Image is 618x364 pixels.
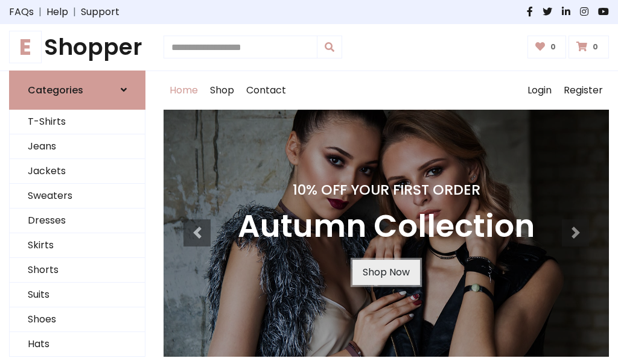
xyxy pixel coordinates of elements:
[28,84,83,96] h6: Categories
[46,5,68,19] a: Help
[590,42,601,52] span: 0
[352,260,420,285] a: Shop Now
[34,5,46,19] span: |
[10,209,145,233] a: Dresses
[10,159,145,184] a: Jackets
[9,5,34,19] a: FAQs
[81,5,119,19] a: Support
[10,233,145,258] a: Skirts
[240,71,292,110] a: Contact
[10,332,145,357] a: Hats
[521,71,558,110] a: Login
[164,71,204,110] a: Home
[10,184,145,209] a: Sweaters
[10,283,145,307] a: Suits
[204,71,240,110] a: Shop
[9,71,145,110] a: Categories
[238,208,535,245] h3: Autumn Collection
[558,71,609,110] a: Register
[547,42,559,52] span: 0
[10,110,145,134] a: T-Shirts
[569,36,609,58] a: 0
[10,258,145,283] a: Shorts
[10,307,145,332] a: Shoes
[10,134,145,159] a: Jeans
[9,34,145,61] h1: Shopper
[238,181,535,198] h4: 10% Off Your First Order
[527,36,567,58] a: 0
[9,31,42,63] span: E
[9,34,145,61] a: EShopper
[68,5,81,19] span: |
